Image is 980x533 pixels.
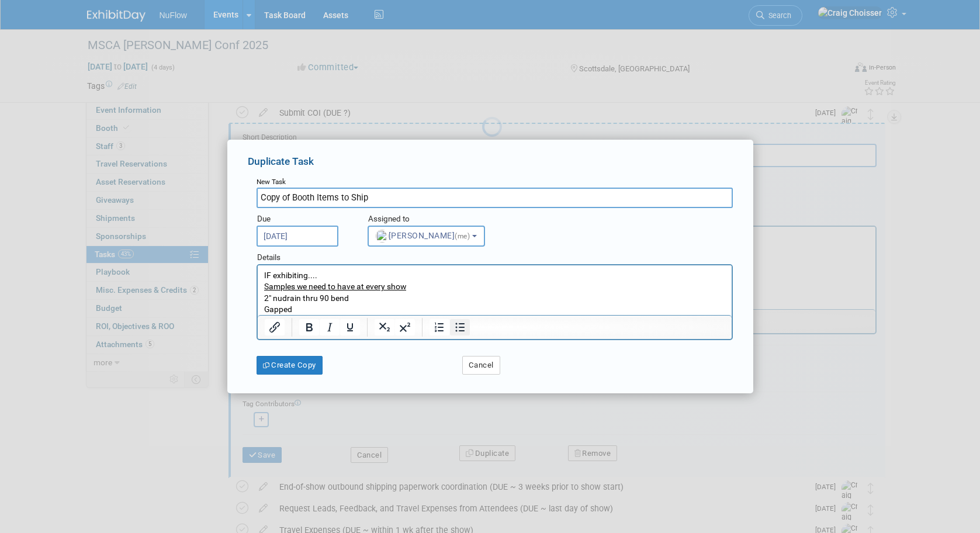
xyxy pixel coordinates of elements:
[257,356,323,375] button: Create Copy
[430,319,449,335] button: Numbered list
[6,5,626,83] body: Rich Text Area. Press ALT-0 for help.
[257,247,733,264] div: Details
[455,232,470,240] span: (me)
[320,319,340,335] button: Italic
[368,213,473,226] div: Assigned to
[265,319,285,335] button: Insert/edit link
[6,16,148,26] u: Samples we need to have at every show
[257,226,338,247] input: Due Date
[7,5,625,83] p: IF exhibiting.... 2" nudrain thru 90 bend Gapped Connection collar 4 by 6 UV transition 2" 90 in UV
[368,226,485,247] button: [PERSON_NAME](me)
[6,5,468,84] p: IF exhibiting.... 2" nudrain thru 90 bend Gapped Connection collar 4 by 6 UV transition 2" 90 in UV
[248,154,733,174] div: Duplicate Task
[6,5,468,84] body: Rich Text Area. Press ALT-0 for help.
[395,319,415,335] button: Superscript
[7,16,146,26] u: Samples we need to have at every show
[299,319,319,335] button: Bold
[450,319,470,335] button: Bullet list
[375,319,394,335] button: Subscript
[462,356,500,375] button: Cancel
[257,174,733,188] div: New Task
[340,319,360,335] button: Underline
[257,213,350,226] div: Due
[376,231,472,240] span: [PERSON_NAME]
[258,265,732,315] iframe: Rich Text Area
